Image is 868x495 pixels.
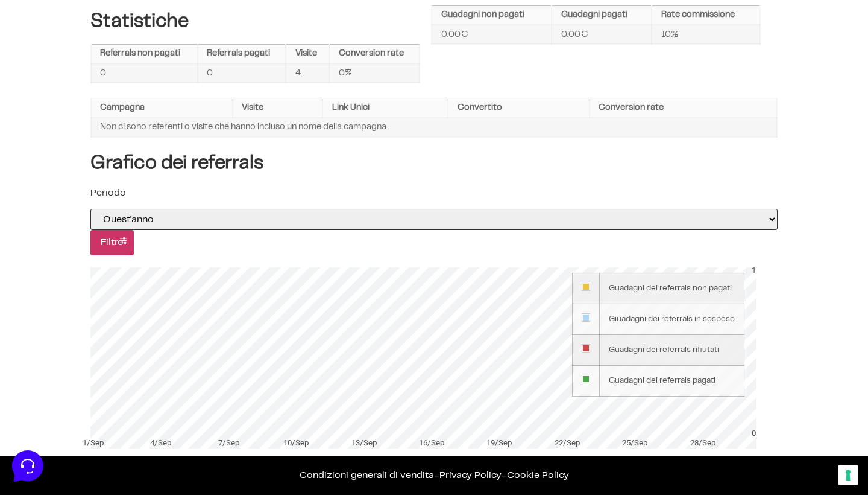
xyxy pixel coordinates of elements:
[91,45,198,64] th: Referrals non pagati
[537,437,597,449] div: 22/Sep
[128,150,222,159] a: Apri Centro Assistenza
[10,10,203,29] h2: Ciao da Marketers 👋
[91,98,233,118] th: Campagna
[130,437,190,449] div: 4/Sep
[286,63,329,83] td: 4
[329,45,420,64] th: Conversion rate
[19,68,43,92] img: dark
[752,264,756,276] div: 1
[600,335,744,366] td: Guadagni dei referrals rifiutati
[590,98,777,118] th: Conversion rate
[198,437,259,449] div: 7/Sep
[439,471,502,480] a: Privacy Policy
[600,273,744,304] td: Guadagni dei referrals non pagati
[432,25,552,44] td: 0.00€
[91,118,777,137] td: Non ci sono referenti o visite che hanno incluso un nome della campagna.
[673,437,733,449] div: 28/Sep
[90,186,778,200] p: Periodo
[12,468,856,483] p: – –
[448,98,590,118] th: Convertito
[600,366,744,397] td: Guadagni dei referrals pagati
[605,437,665,449] div: 25/Sep
[39,68,63,92] img: dark
[300,471,434,480] a: Condizioni generali di vendita
[838,465,858,485] button: Le tue preferenze relative al consenso per le tecnologie di tracciamento
[469,437,529,449] div: 19/Sep
[507,471,569,480] span: Cookie Policy
[19,48,102,58] span: Le tue conversazioni
[78,109,178,118] span: Inizia una conversazione
[36,401,57,412] p: Home
[91,63,198,83] td: 0
[401,437,462,449] div: 16/Sep
[233,98,323,118] th: Visite
[334,437,394,449] div: 13/Sep
[652,25,760,44] td: 10%
[90,152,778,174] h4: Grafico dei referrals
[752,427,756,439] div: 0
[322,98,448,118] th: Link Unici
[19,101,222,126] button: Inizia una conversazione
[552,6,652,25] th: Guadagni pagati
[84,384,158,412] button: Messaggi
[157,384,231,412] button: Aiuto
[600,304,744,335] td: Giuadagni dei referrals in sospeso
[432,6,552,25] th: Guadagni non pagati
[19,150,94,159] span: Trova una risposta
[186,401,203,412] p: Aiuto
[104,401,137,412] p: Messaggi
[27,176,197,188] input: Cerca un articolo...
[10,448,46,484] iframe: Customerly Messenger Launcher
[652,6,760,25] th: Rate commissione
[198,63,286,83] td: 0
[198,45,286,64] th: Referrals pagati
[552,25,652,44] td: 0.00€
[90,10,420,32] h4: Statistiche
[266,437,326,449] div: 10/Sep
[10,384,84,412] button: Home
[63,437,123,449] div: 1/Sep
[58,68,82,92] img: dark
[286,45,329,64] th: Visite
[90,209,778,230] select: selected='selected'
[329,63,420,83] td: 0%
[90,230,134,255] input: Filtro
